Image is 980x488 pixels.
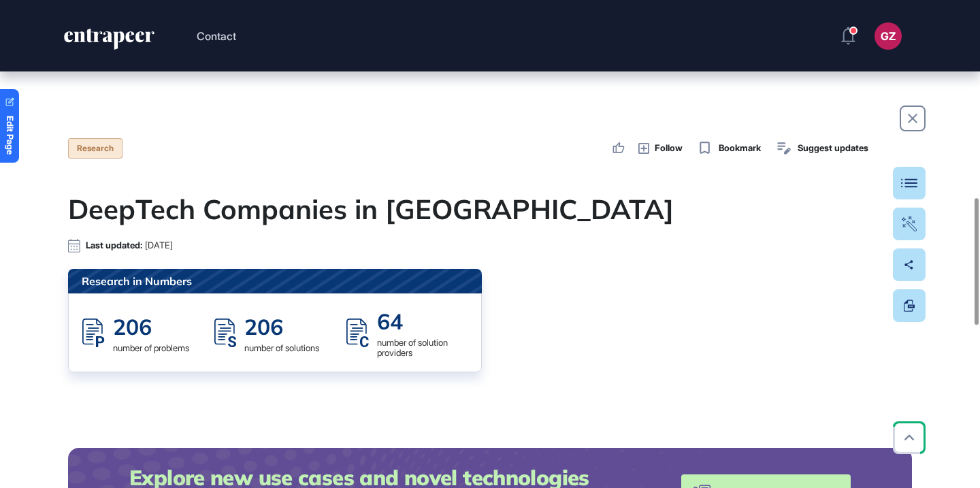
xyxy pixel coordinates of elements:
button: Suggest updates [774,139,868,158]
div: 206 [244,313,319,340]
div: 206 [113,313,189,340]
div: Research in Numbers [68,269,482,293]
div: number of solutions [244,343,319,353]
div: number of solution providers [377,338,468,358]
span: Follow [655,142,683,155]
span: Suggest updates [798,142,868,155]
h1: DeepTech Companies in [GEOGRAPHIC_DATA] [68,193,912,225]
span: Edit Page [5,116,14,154]
span: [DATE] [145,240,173,250]
button: Bookmark [696,139,762,158]
div: 64 [377,308,468,335]
div: number of problems [113,343,189,353]
div: Last updated: [86,240,173,250]
button: Contact [197,27,236,45]
a: entrapeer-logo [63,29,156,54]
span: Bookmark [719,142,761,155]
div: Research [68,138,122,159]
button: GZ [875,22,902,50]
button: Follow [638,141,683,156]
